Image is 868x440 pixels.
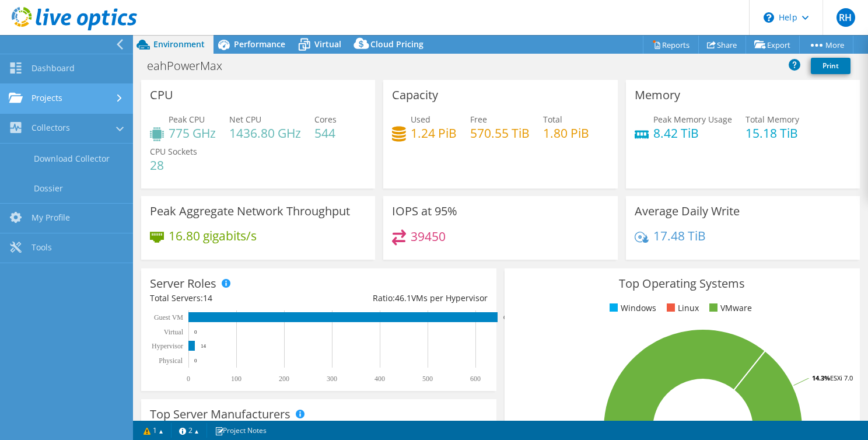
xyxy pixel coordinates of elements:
h4: 16.80 gigabits/s [169,229,257,242]
text: Hypervisor [152,342,183,350]
span: Environment [153,39,205,50]
a: 2 [171,423,207,438]
h3: IOPS at 95% [392,205,457,218]
li: VMware [706,302,752,315]
span: Peak Memory Usage [653,114,732,125]
h3: Capacity [392,89,438,102]
li: Windows [607,302,656,315]
span: Cloud Pricing [370,39,423,50]
text: 300 [327,375,337,383]
h4: 15.18 TiB [745,127,799,139]
span: Total Memory [745,114,799,125]
a: Reports [643,36,699,54]
h4: 1436.80 GHz [229,127,301,139]
span: Used [411,114,430,125]
div: Total Servers: [150,292,318,305]
a: More [799,36,853,54]
span: 46.1 [395,292,411,303]
span: Performance [234,39,285,50]
h3: CPU [150,89,173,102]
h3: Memory [635,89,680,102]
h4: 570.55 TiB [470,127,530,139]
tspan: ESXi 7.0 [830,373,853,382]
a: Project Notes [206,423,275,438]
h4: 775 GHz [169,127,216,139]
text: Physical [159,357,183,365]
text: 0 [187,375,190,383]
text: 400 [374,375,385,383]
h3: Server Roles [150,277,216,290]
a: Print [811,58,850,74]
h3: Average Daily Write [635,205,740,218]
span: CPU Sockets [150,146,197,157]
span: Total [543,114,562,125]
h3: Top Server Manufacturers [150,408,290,421]
a: 1 [135,423,171,438]
li: Linux [664,302,699,315]
text: 0 [194,358,197,364]
h4: 8.42 TiB [653,127,732,139]
h4: 544 [314,127,337,139]
h1: eahPowerMax [142,60,240,72]
text: 600 [470,375,481,383]
span: Cores [314,114,337,125]
tspan: 14.3% [812,373,830,382]
h4: 28 [150,159,197,172]
h4: 17.48 TiB [653,229,706,242]
a: Share [698,36,746,54]
h3: Peak Aggregate Network Throughput [150,205,350,218]
text: 100 [231,375,242,383]
text: 500 [422,375,433,383]
text: 200 [279,375,289,383]
a: Export [745,36,800,54]
span: Free [470,114,487,125]
span: RH [836,8,855,27]
h4: 1.80 PiB [543,127,589,139]
text: 14 [201,343,206,349]
text: 0 [194,329,197,335]
span: 14 [203,292,212,303]
div: Ratio: VMs per Hypervisor [318,292,487,305]
h4: 1.24 PiB [411,127,457,139]
text: Virtual [164,328,184,336]
h4: 39450 [411,230,446,243]
span: Peak CPU [169,114,205,125]
span: Virtual [314,39,341,50]
svg: \n [764,12,774,23]
text: Guest VM [154,313,183,322]
span: Net CPU [229,114,261,125]
h3: Top Operating Systems [513,277,851,290]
